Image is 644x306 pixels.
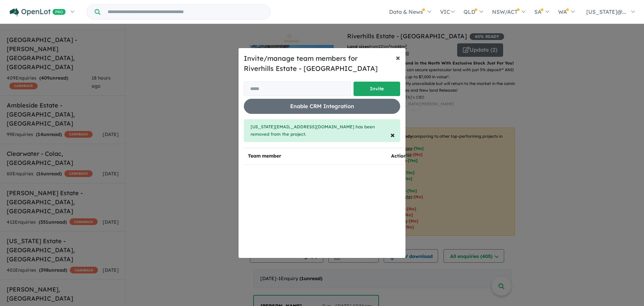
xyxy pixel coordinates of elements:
[244,99,400,114] button: Enable CRM Integration
[244,53,400,74] h5: Invite/manage team members for Riverhills Estate - [GEOGRAPHIC_DATA]
[244,148,387,164] th: Team member
[586,8,626,15] span: [US_STATE]@...
[385,125,400,144] button: Close
[354,82,400,96] button: Invite
[244,119,400,142] div: [US_STATE][EMAIL_ADDRESS][DOMAIN_NAME] has been removed from the project.
[102,5,269,19] input: Try estate name, suburb, builder or developer
[387,148,411,164] th: Action
[390,130,395,140] span: ×
[396,52,400,62] span: ×
[10,8,66,16] img: Openlot PRO Logo White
